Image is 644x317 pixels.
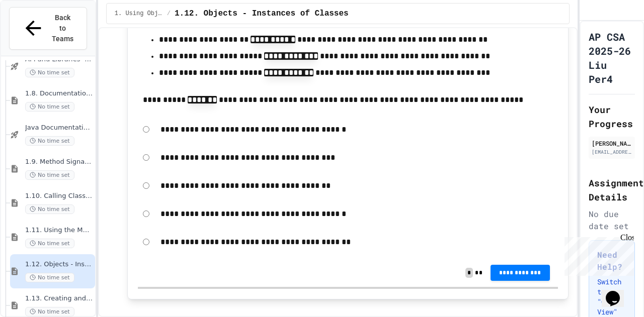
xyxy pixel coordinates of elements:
[25,158,93,166] span: 1.9. Method Signatures
[589,208,635,232] div: No due date set
[25,136,74,146] span: No time set
[589,30,635,86] h1: AP CSA 2025-26 Liu Per4
[25,102,74,112] span: No time set
[167,10,171,18] span: /
[589,176,635,204] h2: Assignment Details
[25,204,74,214] span: No time set
[592,148,632,156] div: [EMAIL_ADDRESS][DOMAIN_NAME]
[592,139,632,148] div: [PERSON_NAME]
[25,239,74,248] span: No time set
[25,294,93,303] span: 1.13. Creating and Initializing Objects: Constructors
[25,273,74,282] span: No time set
[25,260,93,269] span: 1.12. Objects - Instances of Classes
[25,307,74,316] span: No time set
[115,10,163,18] span: 1. Using Objects and Methods
[25,226,93,235] span: 1.11. Using the Math Class
[9,7,87,50] button: Back to Teams
[51,13,74,44] span: Back to Teams
[25,192,93,200] span: 1.10. Calling Class Methods
[175,8,349,20] span: 1.12. Objects - Instances of Classes
[589,102,635,131] h2: Your Progress
[25,170,74,180] span: No time set
[25,124,93,132] span: Java Documentation with Comments - Topic 1.8
[560,233,634,276] iframe: chat widget
[602,277,634,307] iframe: chat widget
[4,4,69,64] div: Chat with us now!Close
[25,68,74,77] span: No time set
[25,89,93,98] span: 1.8. Documentation with Comments and Preconditions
